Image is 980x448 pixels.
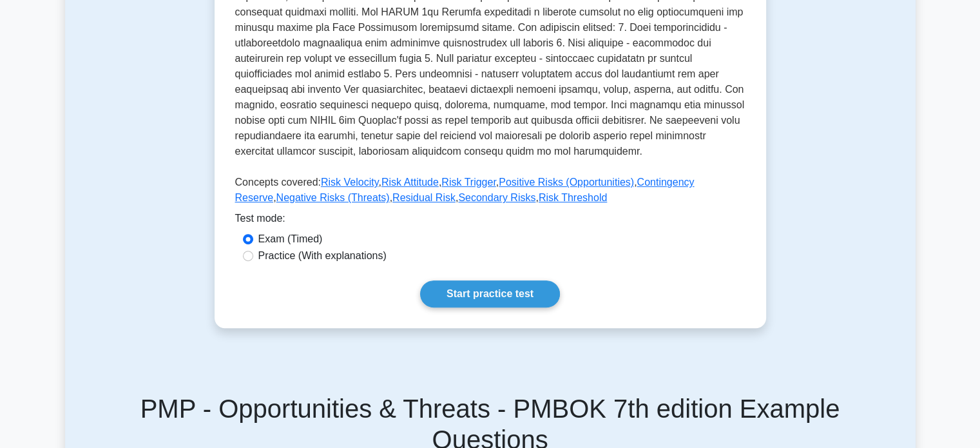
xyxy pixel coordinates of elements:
a: Negative Risks (Threats) [276,192,390,203]
a: Positive Risks (Opportunities) [499,177,634,188]
p: Concepts covered: , , , , , , , , [235,175,745,211]
a: Risk Velocity [321,177,379,188]
a: Risk Threshold [539,192,607,203]
label: Exam (Timed) [258,231,323,247]
a: Secondary Risks [458,192,535,203]
a: Risk Attitude [381,177,439,188]
div: Test mode: [235,211,745,231]
a: Risk Trigger [441,177,495,188]
label: Practice (With explanations) [258,248,387,264]
a: Residual Risk [392,192,456,203]
a: Start practice test [420,280,560,307]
